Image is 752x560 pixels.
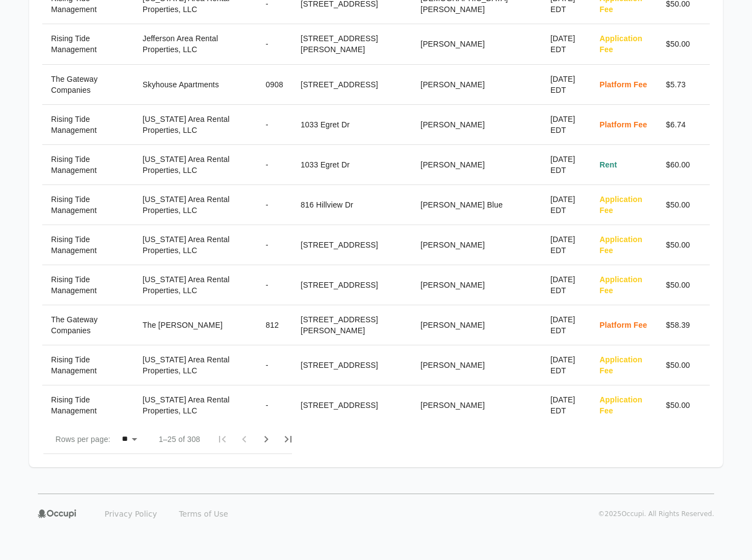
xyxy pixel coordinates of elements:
th: [US_STATE] Area Rental Properties, LLC [134,225,257,265]
th: [US_STATE] Area Rental Properties, LLC [134,265,257,305]
td: $6.74 [657,105,710,145]
th: [US_STATE] Area Rental Properties, LLC [134,345,257,385]
td: $50.00 [657,185,710,225]
th: [STREET_ADDRESS] [292,65,412,105]
th: Rising Tide Management [42,105,134,145]
a: Terms of Use [172,505,235,523]
td: $5.73 [657,65,710,105]
th: [DATE] EDT [542,105,591,145]
span: Application Fee [599,34,642,54]
th: [PERSON_NAME] [412,265,542,305]
th: [PERSON_NAME] Blue [412,185,542,225]
th: Skyhouse Apartments [134,65,257,105]
th: [STREET_ADDRESS][PERSON_NAME] [292,24,412,64]
th: - [257,185,292,225]
th: - [257,145,292,185]
th: - [257,24,292,64]
th: [PERSON_NAME] [412,145,542,185]
th: - [257,105,292,145]
th: 816 Hillview Dr [292,185,412,225]
th: 1033 Egret Dr [292,105,412,145]
th: [US_STATE] Area Rental Properties, LLC [134,145,257,185]
span: Platform Fee [599,321,647,329]
th: [US_STATE] Area Rental Properties, LLC [134,185,257,225]
span: Application Fee [599,275,642,295]
td: $50.00 [657,225,710,265]
th: [DATE] EDT [542,145,591,185]
th: [PERSON_NAME] [412,105,542,145]
th: [STREET_ADDRESS] [292,265,412,305]
td: $58.39 [657,305,710,345]
th: [PERSON_NAME] [412,65,542,105]
th: [DATE] EDT [542,65,591,105]
select: rows per page [115,431,141,447]
th: The [PERSON_NAME] [134,305,257,345]
th: [PERSON_NAME] [412,305,542,345]
th: [DATE] EDT [542,185,591,225]
th: Jefferson Area Rental Properties, LLC [134,24,257,64]
th: [DATE] EDT [542,265,591,305]
th: [STREET_ADDRESS] [292,385,412,425]
th: - [257,345,292,385]
th: [US_STATE] Area Rental Properties, LLC [134,105,257,145]
span: Application Fee [599,395,642,415]
span: Application Fee [599,195,642,215]
th: Rising Tide Management [42,225,134,265]
th: [STREET_ADDRESS][PERSON_NAME] [292,305,412,345]
th: [DATE] EDT [542,305,591,345]
th: 1033 Egret Dr [292,145,412,185]
button: next page [255,428,277,450]
td: $50.00 [657,345,710,385]
th: [DATE] EDT [542,345,591,385]
th: Rising Tide Management [42,185,134,225]
td: $50.00 [657,24,710,64]
th: Rising Tide Management [42,24,134,64]
button: last page [277,428,299,450]
th: Rising Tide Management [42,265,134,305]
th: [PERSON_NAME] [412,345,542,385]
p: 1–25 of 308 [159,434,200,445]
th: 0908 [257,65,292,105]
span: Platform Fee [599,80,647,89]
th: [PERSON_NAME] [412,385,542,425]
span: Application Fee [599,235,642,255]
th: [STREET_ADDRESS] [292,225,412,265]
th: The Gateway Companies [42,65,134,105]
td: $50.00 [657,385,710,425]
p: © 2025 Occupi. All Rights Reserved. [598,509,714,518]
th: Rising Tide Management [42,385,134,425]
span: Platform Fee [599,120,647,129]
p: Rows per page: [55,434,110,445]
th: 812 [257,305,292,345]
th: Rising Tide Management [42,145,134,185]
span: Application Fee [599,355,642,375]
span: Rent [599,160,617,169]
th: The Gateway Companies [42,305,134,345]
th: [PERSON_NAME] [412,225,542,265]
th: [STREET_ADDRESS] [292,345,412,385]
th: - [257,225,292,265]
th: [DATE] EDT [542,225,591,265]
td: $50.00 [657,265,710,305]
td: $60.00 [657,145,710,185]
th: [US_STATE] Area Rental Properties, LLC [134,385,257,425]
th: - [257,385,292,425]
th: Rising Tide Management [42,345,134,385]
th: [DATE] EDT [542,385,591,425]
th: [DATE] EDT [542,24,591,64]
a: Privacy Policy [98,505,164,523]
th: [PERSON_NAME] [412,24,542,64]
th: - [257,265,292,305]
